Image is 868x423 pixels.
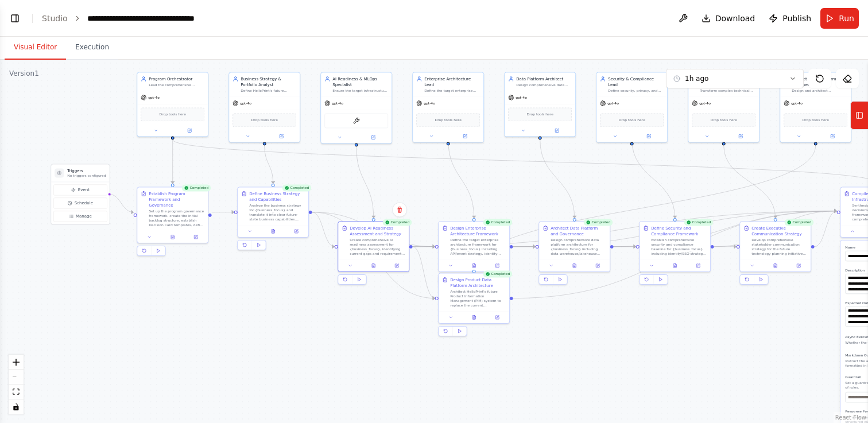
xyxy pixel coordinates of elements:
[438,273,510,339] div: CompletedDesign Product Data Platform ArchitectureArchitect HelloPrint's future Product Informati...
[527,111,553,117] span: Drop tools here
[261,228,285,235] button: View output
[583,219,613,226] div: Completed
[137,187,208,258] div: CompletedEstablish Program Framework and GovernanceSet up the program governance framework, creat...
[76,214,92,219] span: Manage
[513,208,837,250] g: Edge from dd33b3b7-e93a-4cca-83c3-05e48026d37a to 2714b534-87f8-499d-bc02-885f667f02dd
[516,76,572,82] div: Data Platform Architect
[312,209,435,301] g: Edge from 16f00069-b8a8-41ca-8f7c-45c9bff3c2a5 to 31aa223e-9d88-438b-af97-94f8228218c2
[751,225,807,236] div: Create Executive Communication Strategy
[688,262,708,269] button: Open in side panel
[633,133,665,139] button: Open in side panel
[9,385,24,399] button: fit view
[608,76,664,87] div: Security & Compliance Lead
[629,139,678,218] g: Edge from d46eb2c8-a5aa-44e8-95ec-652eccc693d6 to 6f8a6694-b592-4c5d-bf4c-94da5cbdf521
[614,208,837,250] g: Edge from 78ab3e5d-005d-47be-bbde-32094c43be4b to 2714b534-87f8-499d-bc02-885f667f02dd
[450,225,506,236] div: Design Enterprise Architecture Framework
[751,238,807,256] div: Develop comprehensive stakeholder communication strategy for the future technology planning initi...
[424,76,480,87] div: Enterprise Architecture Lead
[109,191,134,215] g: Edge from triggers to 60e75a97-b15c-430d-9593-88f018cda9a2
[445,139,477,218] g: Edge from 614e4bb0-7088-4c9a-ab71-7055903572d0 to dd33b3b7-e93a-4cca-83c3-05e48026d37a
[212,209,234,215] g: Edge from 60e75a97-b15c-430d-9593-88f018cda9a2 to 16f00069-b8a8-41ca-8f7c-45c9bff3c2a5
[614,244,636,250] g: Edge from 78ab3e5d-005d-47be-bbde-32094c43be4b to 6f8a6694-b592-4c5d-bf4c-94da5cbdf521
[173,127,206,134] button: Open in side panel
[450,238,506,256] div: Define the target enterprise architecture framework for {business_focus} including API/event stra...
[714,208,837,250] g: Edge from 6f8a6694-b592-4c5d-bf4c-94da5cbdf521 to 2714b534-87f8-499d-bc02-885f667f02dd
[608,88,664,93] div: Define security, privacy, and reliability baseline including identity/SSO, secrets management, en...
[483,270,512,277] div: Completed
[237,187,309,253] div: CompletedDefine Business Strategy and CapabilitiesAnalyze the business strategy for {business_foc...
[724,133,757,139] button: Open in side panel
[791,101,803,106] span: gpt-4o
[551,225,606,236] div: Architect Data Platform and Governance
[353,117,360,124] img: ArxivPaperTool
[160,111,186,117] span: Drop tools here
[449,133,482,139] button: Open in side panel
[251,117,278,123] span: Drop tools here
[413,208,837,250] g: Edge from 91836858-82f5-468a-b200-b83e3e87293d to 2714b534-87f8-499d-bc02-885f667f02dd
[412,72,484,142] div: Enterprise Architecture LeadDefine the target enterprise architecture framework, API/event strate...
[362,262,386,269] button: View output
[792,88,847,93] div: Design and architect HelloPrint's future Product Information Management (PIM) system to handle 10...
[462,314,486,321] button: View output
[714,244,737,250] g: Edge from 6f8a6694-b592-4c5d-bf4c-94da5cbdf521 to 5c8edc6e-2cfc-46d6-8200-200f2f4c0060
[516,95,527,100] span: gpt-4o
[9,355,24,370] button: zoom in
[607,101,619,106] span: gpt-4o
[53,184,107,195] button: Event
[619,117,645,123] span: Drop tools here
[780,72,851,142] div: Product Data Platform & PIM SpecialistDesign and architect HelloPrint's future Product Informatio...
[387,262,406,269] button: Open in side panel
[67,173,106,178] p: No triggers configured
[9,69,39,78] div: Version 1
[241,76,296,87] div: Business Strategy & Portfolio Analyst
[782,13,811,24] span: Publish
[450,277,506,288] div: Design Product Data Platform Architecture
[241,88,296,93] div: Define HelloPrint's future business capabilities across three distinct channels: SMB customers ([...
[350,238,405,256] div: Create comprehensive AI readiness assessment for {business_focus}, identifying current gaps and r...
[7,10,23,26] button: Show left sidebar
[53,197,107,208] button: Schedule
[700,88,755,93] div: Transform complex technical content into executive-ready narratives and stakeholder communication...
[513,208,837,301] g: Edge from 31aa223e-9d88-438b-af97-94f8228218c2 to 2714b534-87f8-499d-bc02-885f667f02dd
[504,72,576,137] div: Data Platform ArchitectDesign comprehensive data platform architecture including DWH/lakehouse, i...
[332,101,343,106] span: gpt-4o
[413,244,435,301] g: Edge from 91836858-82f5-468a-b200-b83e3e87293d to 31aa223e-9d88-438b-af97-94f8228218c2
[516,83,572,87] div: Design comprehensive data platform architecture including DWH/lakehouse, ingestion pipelines (bat...
[161,234,185,240] button: View output
[551,238,606,256] div: Design comprehensive data platform architecture for {business_focus} including data warehouse/lak...
[588,262,607,269] button: Open in side panel
[784,219,813,226] div: Completed
[471,145,819,269] g: Edge from 4b1a2d8c-9c34-4cd8-8c0f-a45936f2a086 to 31aa223e-9d88-438b-af97-94f8228218c2
[332,76,388,87] div: AI Readiness & MLOps Specialist
[320,72,392,143] div: AI Readiness & MLOps SpecialistEnsure the target infrastructure state is AI-ready and identify hi...
[803,117,829,123] span: Drop tools here
[435,117,462,123] span: Drop tools here
[450,289,506,308] div: Architect HelloPrint's future Product Information Management (PIM) system to replace the current ...
[487,314,507,321] button: Open in side panel
[148,95,160,100] span: gpt-4o
[721,145,778,218] g: Edge from 1cd53688-068a-4312-be25-694659b20dea to 5c8edc6e-2cfc-46d6-8200-200f2f4c0060
[249,191,305,202] div: Define Business Strategy and Capabilities
[663,262,687,269] button: View output
[312,209,335,250] g: Edge from 16f00069-b8a8-41ca-8f7c-45c9bff3c2a5 to 91836858-82f5-468a-b200-b83e3e87293d
[137,72,208,137] div: Program OrchestratorLead the comprehensive transformation of HelloPrint's technology infrastructu...
[338,221,409,287] div: CompletedDevelop AI Readiness Assessment and StrategyCreate comprehensive AI readiness assessment...
[639,221,711,287] div: CompletedDefine Security and Compliance FrameworkEstablish comprehensive security and compliance ...
[249,203,305,222] div: Analyze the business strategy for {business_focus} and translate it into clear future-state busin...
[815,208,837,250] g: Edge from 5c8edc6e-2cfc-46d6-8200-200f2f4c0060 to 2714b534-87f8-499d-bc02-885f667f02dd
[392,202,407,217] button: Delete node
[685,74,708,83] span: 1h ago
[228,72,300,142] div: Business Strategy & Portfolio AnalystDefine HelloPrint's future business capabilities across thre...
[816,133,849,139] button: Open in side panel
[149,83,204,87] div: Lead the comprehensive transformation of HelloPrint's technology infrastructure to support AI-fir...
[666,69,804,88] button: 1h ago
[354,146,377,218] g: Edge from 3965bca3-72b1-427d-b400-7c628d90124f to 91836858-82f5-468a-b200-b83e3e87293d
[820,8,859,29] button: Run
[9,399,24,414] button: toggle interactivity
[563,262,587,269] button: View output
[332,88,388,93] div: Ensure the target infrastructure state is AI-ready and identify high-ROI AI use cases. Produce an...
[262,145,276,183] g: Edge from 5b62b32f-1e22-4ef0-a2c5-e10a7b801c9c to 16f00069-b8a8-41ca-8f7c-45c9bff3c2a5
[688,72,759,142] div: Strategic Communication ManagerTransform complex technical content into executive-ready narrative...
[462,262,486,269] button: View output
[181,184,211,191] div: Completed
